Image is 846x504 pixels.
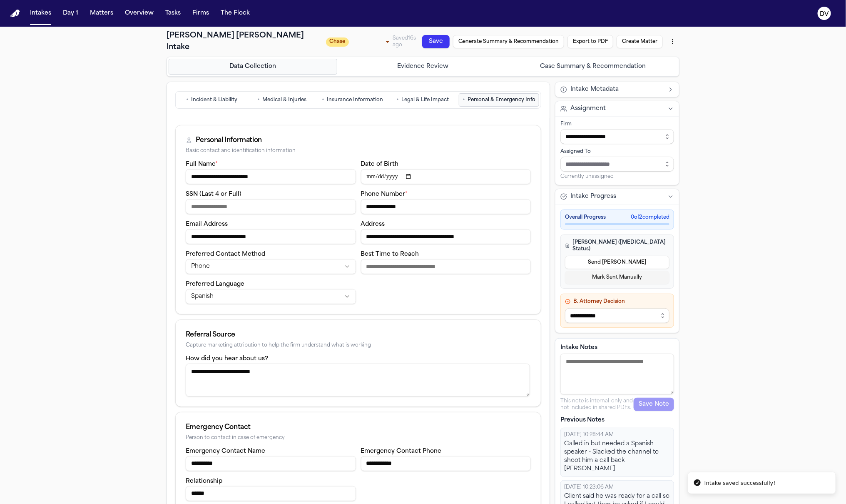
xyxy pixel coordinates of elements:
button: Tasks [162,6,184,21]
button: Matters [87,6,117,21]
input: Phone number [361,199,531,214]
label: Best Time to Reach [361,251,419,257]
img: Finch Logo [10,10,20,17]
span: Intake Metadata [570,85,619,94]
p: Previous Notes [560,416,674,424]
a: Home [10,10,20,17]
span: Chase [326,37,349,47]
div: Person to contact in case of emergency [186,435,531,441]
button: Go to Insurance Information [318,93,387,107]
input: SSN [186,199,356,214]
input: Select firm [560,129,674,144]
label: Emergency Contact Phone [361,448,442,454]
span: Legal & Life Impact [402,97,449,103]
button: Go to Legal & Life Impact [388,93,457,107]
span: Currently unassigned [560,173,614,180]
button: Create Matter [617,35,663,48]
button: Export to PDF [567,35,613,48]
h1: [PERSON_NAME] [PERSON_NAME] Intake [167,30,321,53]
p: This note is internal-only and not included in shared PDFs. [560,398,634,411]
button: Send [PERSON_NAME] [565,256,669,269]
button: Intake Metadata [555,82,679,97]
nav: Intake steps [169,59,677,75]
button: Mark Sent Manually [565,271,669,284]
label: Email Address [186,221,228,227]
div: Assigned To [560,148,674,155]
span: Insurance Information [327,97,383,103]
button: Intakes [27,6,55,21]
label: Emergency Contact Name [186,448,265,454]
div: Referral Source [186,330,531,340]
div: Firm [560,121,674,127]
input: Address [361,229,531,244]
button: More actions [666,34,679,49]
label: Address [361,221,385,227]
span: Medical & Injuries [263,97,307,103]
button: Day 1 [60,6,82,21]
div: Called in but needed a Spanish speaker - Slacked the channel to shoot him a call back - [PERSON_N... [564,440,670,473]
div: Capture marketing attribution to help the firm understand what is working [186,342,531,349]
div: Emergency Contact [186,422,531,432]
div: [DATE] 10:28:44 AM [564,432,670,438]
div: [DATE] 10:23:06 AM [564,484,670,491]
label: How did you hear about us? [186,356,268,362]
span: Overall Progress [565,214,606,221]
button: Go to Personal & Emergency Info [459,93,539,107]
div: Intake saved successfully! [704,479,776,487]
span: Intake Progress [570,192,616,201]
label: Relationship [186,478,222,484]
label: Preferred Contact Method [186,251,265,257]
h4: B. Attorney Decision [565,298,669,305]
span: • [258,96,260,104]
label: Date of Birth [361,161,399,167]
button: Generate Summary & Recommendation [453,35,564,48]
button: Go to Data Collection step [169,59,337,75]
div: Personal Information [196,135,262,145]
input: Assign to staff member [560,157,674,172]
span: • [397,96,399,104]
span: Saved 16s ago [393,36,416,47]
button: Overview [122,6,157,21]
input: Emergency contact phone [361,456,531,471]
input: Full name [186,169,356,184]
button: Go to Evidence Review step [339,59,508,75]
input: Best time to reach [361,259,531,274]
span: • [463,96,465,104]
span: • [186,96,189,104]
textarea: Intake notes [560,354,674,394]
button: Save [422,35,450,48]
label: Phone Number [361,191,408,197]
button: The Flock [217,6,253,21]
div: Basic contact and identification information [186,148,531,154]
button: Assignment [555,101,679,116]
input: Email address [186,229,356,244]
input: Date of birth [361,169,531,184]
label: SSN (Last 4 or Full) [186,191,241,197]
button: Go to Medical & Injuries [248,93,316,107]
div: Update intake status [326,36,393,47]
button: Firms [189,6,212,21]
span: • [322,96,324,104]
button: Intake Progress [555,189,679,204]
label: Preferred Language [186,281,244,287]
h4: [PERSON_NAME] ([MEDICAL_DATA] Status) [565,239,669,252]
button: Go to Case Summary & Recommendation step [509,59,677,75]
span: Incident & Liability [191,97,237,103]
span: 0 of 2 completed [631,214,669,221]
label: Full Name [186,161,218,167]
span: Assignment [570,105,606,113]
input: Emergency contact relationship [186,486,356,501]
label: Intake Notes [560,344,674,352]
button: Go to Incident & Liability [177,93,246,107]
span: Personal & Emergency Info [468,97,535,103]
input: Emergency contact name [186,456,356,471]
